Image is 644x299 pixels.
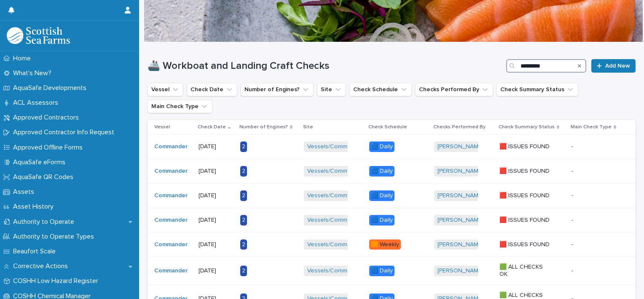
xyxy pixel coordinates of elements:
h1: 🚢 Workboat and Landing Craft Checks [148,60,503,72]
button: Main Check Type [148,100,212,113]
p: [DATE] [199,217,233,224]
tr: Commander [DATE]2Vessels/Commander 🟦 Daily[PERSON_NAME] 🟩 ALL CHECKS OK-- [148,257,636,285]
a: Vessels/Commander [307,217,363,224]
p: 🟥 ISSUES FOUND [499,143,552,150]
div: 2 [240,166,247,177]
p: [DATE] [199,168,233,175]
p: 🟥 ISSUES FOUND [499,192,552,199]
input: Search [506,59,586,73]
a: Vessels/Commander [307,267,363,275]
button: Site [317,83,346,96]
img: bPIBxiqnSb2ggTQWdOVV [7,27,70,44]
a: [PERSON_NAME] [437,192,483,199]
button: Check Schedule [349,83,412,96]
p: 🟩 ALL CHECKS OK [499,264,552,278]
p: [DATE] [199,143,233,150]
p: Number of Engines? [239,122,288,132]
div: 2 [240,190,247,201]
p: AquaSafe eForms [10,158,72,166]
a: Vessels/Commander [307,241,363,248]
div: 🟧 Weekly [369,239,401,250]
p: Check Schedule [368,122,407,132]
p: Main Check Type [571,122,612,132]
div: 🟦 Daily [369,141,394,152]
p: Authority to Operate Types [10,233,101,241]
tr: Commander [DATE]2Vessels/Commander 🟦 Daily[PERSON_NAME] 🟥 ISSUES FOUND-- [148,135,636,159]
p: What's New? [10,69,58,77]
span: Add New [605,63,630,69]
a: [PERSON_NAME] [437,267,483,275]
a: [PERSON_NAME] [437,217,483,224]
button: Checks Performed By [415,83,493,96]
a: Add New [591,59,636,73]
p: 🟥 ISSUES FOUND [499,168,552,175]
button: Number of Engines? [241,83,314,96]
p: - [572,239,575,248]
p: - [572,266,575,275]
p: Assets [10,188,41,196]
a: Commander [154,267,188,275]
tr: Commander [DATE]2Vessels/Commander 🟦 Daily[PERSON_NAME] 🟥 ISSUES FOUND-- [148,208,636,232]
div: 🟦 Daily [369,190,394,201]
div: 2 [240,239,247,250]
p: - [572,215,575,224]
div: 🟦 Daily [369,266,394,276]
div: 2 [240,215,247,226]
a: [PERSON_NAME] [437,143,483,150]
p: - [572,141,575,150]
div: 2 [240,141,247,152]
div: 🟦 Daily [369,215,394,226]
div: 2 [240,266,247,276]
a: [PERSON_NAME] [437,241,483,248]
a: Vessels/Commander [307,143,363,150]
a: Commander [154,143,188,150]
p: Beaufort Scale [10,247,62,256]
p: ACL Assessors [10,99,65,107]
tr: Commander [DATE]2Vessels/Commander 🟦 Daily[PERSON_NAME] 🟥 ISSUES FOUND-- [148,183,636,208]
a: Commander [154,168,188,175]
p: COSHH Low Hazard Register [10,277,105,285]
p: Check Date [198,122,226,132]
a: Commander [154,217,188,224]
a: Vessels/Commander [307,168,363,175]
p: AquaSafe Developments [10,84,93,92]
p: Approved Offline Forms [10,144,89,152]
p: [DATE] [199,192,233,199]
p: 🟥 ISSUES FOUND [499,217,552,224]
p: AquaSafe QR Codes [10,173,80,181]
p: Home [10,54,38,63]
a: Vessels/Commander [307,192,363,199]
p: Asset History [10,203,60,211]
p: Site [303,122,313,132]
p: [DATE] [199,241,233,248]
a: [PERSON_NAME] [437,168,483,175]
p: Vessel [154,122,170,132]
p: Check Summary Status [499,122,555,132]
p: [DATE] [199,267,233,275]
tr: Commander [DATE]2Vessels/Commander 🟦 Daily[PERSON_NAME] 🟥 ISSUES FOUND-- [148,159,636,184]
tr: Commander [DATE]2Vessels/Commander 🟧 Weekly[PERSON_NAME] 🟥 ISSUES FOUND-- [148,232,636,257]
p: Checks Performed By [433,122,486,132]
button: Vessel [148,83,183,96]
button: Check Date [187,83,237,96]
p: Authority to Operate [10,218,81,226]
a: Commander [154,192,188,199]
div: 🟦 Daily [369,166,394,177]
p: - [572,166,575,175]
p: - [572,190,575,199]
p: Approved Contractors [10,114,86,122]
p: Corrective Actions [10,262,75,270]
p: Approved Contractor Info Request [10,128,121,136]
a: Commander [154,241,188,248]
p: 🟥 ISSUES FOUND [499,241,552,248]
button: Check Summary Status [496,83,578,96]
